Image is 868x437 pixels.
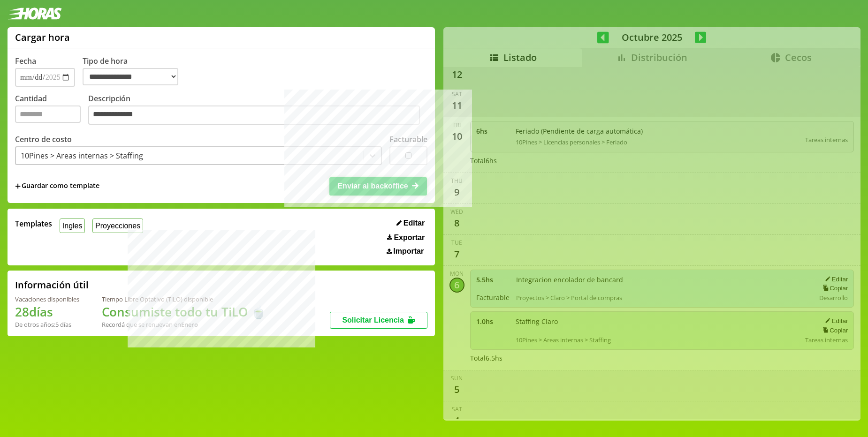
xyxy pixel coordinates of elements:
label: Descripción [88,93,427,128]
span: Enviar al backoffice [337,182,408,190]
b: Enero [181,320,198,329]
button: Ingles [60,218,85,233]
span: Templates [15,218,52,229]
label: Centro de costo [15,134,72,144]
input: Cantidad [15,105,81,123]
span: Solicitar Licencia [342,316,404,324]
span: +Guardar como template [15,181,99,191]
textarea: Descripción [88,105,420,125]
label: Fecha [15,56,36,66]
button: Enviar al backoffice [329,177,427,195]
label: Facturable [389,134,427,144]
h1: Consumiste todo tu TiLO 🍵 [102,303,266,320]
span: Editar [404,219,425,227]
button: Solicitar Licencia [330,312,427,329]
h2: Información útil [15,279,89,291]
div: De otros años: 5 días [15,320,79,329]
span: + [15,181,21,191]
h1: 28 días [15,303,79,320]
img: logotipo [8,8,62,20]
span: Importar [393,247,424,256]
div: Recordá que se renuevan en [102,320,266,329]
div: 10Pines > Areas internas > Staffing [21,151,143,161]
button: Proyecciones [92,218,143,233]
select: Tipo de hora [83,68,178,85]
span: Exportar [394,234,425,242]
button: Exportar [384,233,427,242]
button: Editar [394,218,427,228]
label: Cantidad [15,93,88,128]
div: Tiempo Libre Optativo (TiLO) disponible [102,295,266,303]
h1: Cargar hora [15,31,70,44]
label: Tipo de hora [83,56,186,87]
div: Vacaciones disponibles [15,295,79,303]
